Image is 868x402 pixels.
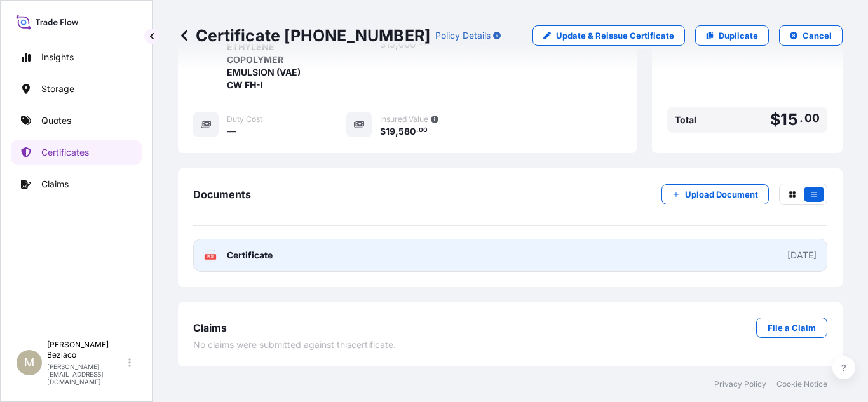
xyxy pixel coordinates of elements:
span: . [799,114,803,122]
a: Cookie Notice [776,379,827,389]
button: Cancel [779,25,843,46]
p: Policy Details [435,29,491,42]
a: Certificates [11,140,142,165]
span: 00 [419,128,428,133]
span: 00 [804,114,820,122]
span: — [227,125,236,138]
p: Claims [41,178,69,191]
p: Storage [41,83,74,95]
a: Quotes [11,108,142,133]
a: Update & Reissue Certificate [532,25,685,46]
button: Upload Document [661,184,769,204]
p: Certificate [PHONE_NUMBER] [178,25,430,46]
div: [DATE] [787,249,817,262]
a: PDFCertificate[DATE] [193,239,827,272]
p: [PERSON_NAME][EMAIL_ADDRESS][DOMAIN_NAME] [47,363,126,385]
p: Update & Reissue Certificate [556,29,674,42]
a: Insights [11,44,142,70]
span: , [395,127,398,136]
span: Claims [193,321,227,334]
p: Insights [41,51,74,64]
p: Quotes [41,114,71,127]
span: $ [380,127,386,136]
p: Upload Document [685,188,758,201]
span: 19 [386,127,395,136]
span: Total [675,114,696,126]
a: Privacy Policy [714,379,766,389]
span: No claims were submitted against this certificate . [193,338,396,351]
p: [PERSON_NAME] Beziaco [47,340,126,360]
span: M [24,356,34,369]
span: $ [770,112,780,128]
a: Storage [11,76,142,102]
p: Duplicate [719,29,758,42]
span: Documents [193,188,251,201]
p: File a Claim [768,321,816,334]
span: . [416,128,418,133]
p: Certificates [41,146,89,159]
span: 15 [780,112,797,128]
a: File a Claim [756,318,827,338]
span: Certificate [227,249,273,262]
span: Insured Value [380,114,428,124]
text: PDF [207,255,215,259]
a: Duplicate [695,25,769,46]
a: Claims [11,171,142,197]
p: Cancel [803,29,832,42]
span: Duty Cost [227,114,262,124]
span: 580 [398,127,416,136]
